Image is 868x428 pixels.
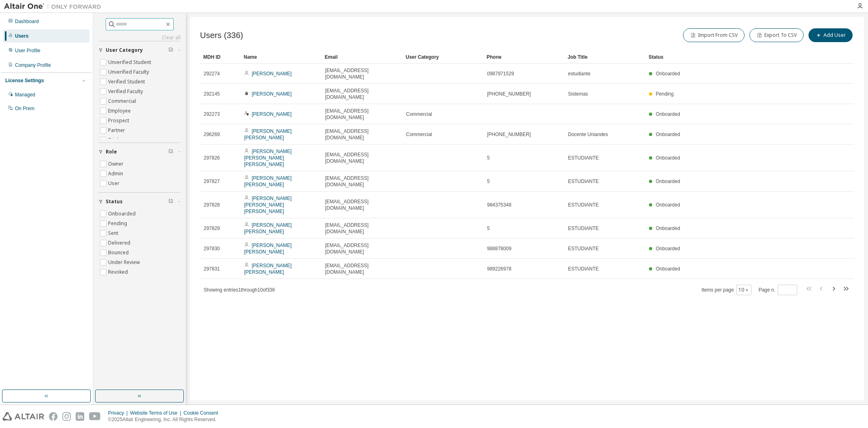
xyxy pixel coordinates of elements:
[325,222,399,235] span: [EMAIL_ADDRESS][DOMAIN_NAME]
[325,128,399,141] span: [EMAIL_ADDRESS][DOMAIN_NAME]
[108,87,145,96] label: Verified Faculty
[106,47,143,53] span: User Category
[568,225,599,232] span: ESTUDIANTE
[568,131,608,138] span: Docente Uniandes
[808,28,853,42] button: Add User
[656,226,680,231] span: Onboarded
[204,202,220,208] span: 297828
[98,193,181,211] button: Status
[487,266,511,272] span: 989226978
[568,266,599,272] span: ESTUDIANTE
[108,169,125,179] label: Admin
[244,175,291,187] a: [PERSON_NAME] [PERSON_NAME]
[204,225,220,232] span: 297829
[108,106,132,116] label: Employee
[108,267,130,277] label: Revoked
[108,209,137,219] label: Onboarded
[683,28,745,42] button: Import From CSV
[568,91,588,97] span: Sistemas
[204,70,220,77] span: 292274
[106,198,123,205] span: Status
[252,111,292,117] a: [PERSON_NAME]
[108,228,120,238] label: Sent
[15,92,35,98] div: Managed
[244,263,291,275] a: [PERSON_NAME] [PERSON_NAME]
[108,116,131,126] label: Prospect
[568,178,599,185] span: ESTUDIANTE
[204,287,275,293] span: Showing entries 1 through 10 of 336
[656,155,680,161] span: Onboarded
[649,51,806,64] div: Status
[244,149,291,167] a: [PERSON_NAME] [PERSON_NAME] [PERSON_NAME]
[203,51,237,64] div: MDH ID
[204,266,220,272] span: 297831
[252,71,292,77] a: [PERSON_NAME]
[98,143,181,161] button: Role
[15,18,39,25] div: Dashboard
[406,111,432,117] span: Commercial
[108,258,141,267] label: Under Review
[15,33,28,39] div: Users
[130,410,183,416] div: Website Terms of Use
[15,47,40,54] div: User Profile
[4,2,105,11] img: Altair One
[108,159,125,169] label: Owner
[759,285,797,295] span: Page n.
[98,34,181,41] a: Clear all
[183,410,223,416] div: Cookie Consent
[406,131,432,138] span: Commercial
[204,91,220,97] span: 292145
[204,131,220,138] span: 296269
[487,178,490,185] span: 5
[487,202,511,208] span: 984375348
[656,266,680,272] span: Onboarded
[108,77,147,87] label: Verified Student
[568,51,642,64] div: Job Title
[325,51,399,64] div: Email
[108,416,223,423] p: © 2025 Altair Engineering, Inc. All Rights Reserved.
[568,70,590,77] span: estudiante
[108,57,153,67] label: Unverified Student
[568,155,599,161] span: ESTUDIANTE
[656,246,680,251] span: Onboarded
[204,245,220,252] span: 297830
[108,248,130,258] label: Bounced
[656,179,680,184] span: Onboarded
[108,135,120,145] label: Trial
[487,245,511,252] span: 988878009
[656,111,680,117] span: Onboarded
[702,285,751,295] span: Items per page
[108,179,121,188] label: User
[76,412,84,421] img: linkedin.svg
[244,128,291,141] a: [PERSON_NAME] [PERSON_NAME]
[325,108,399,121] span: [EMAIL_ADDRESS][DOMAIN_NAME]
[204,111,220,117] span: 292273
[487,225,490,232] span: 5
[738,287,749,293] button: 10
[487,131,531,138] span: [PHONE_NUMBER]
[244,243,291,255] a: [PERSON_NAME] [PERSON_NAME]
[15,105,34,112] div: On Prem
[108,67,151,77] label: Unverified Faculty
[204,178,220,185] span: 297827
[325,151,399,164] span: [EMAIL_ADDRESS][DOMAIN_NAME]
[108,410,130,416] div: Privacy
[656,91,674,97] span: Pending
[568,202,599,208] span: ESTUDIANTE
[98,41,181,59] button: User Category
[89,412,101,421] img: youtube.svg
[108,238,132,248] label: Delivered
[325,175,399,188] span: [EMAIL_ADDRESS][DOMAIN_NAME]
[2,412,44,421] img: altair_logo.svg
[244,196,291,214] a: [PERSON_NAME] [PERSON_NAME] [PERSON_NAME]
[325,262,399,275] span: [EMAIL_ADDRESS][DOMAIN_NAME]
[204,155,220,161] span: 297826
[106,149,117,155] span: Role
[252,91,292,97] a: [PERSON_NAME]
[168,198,173,205] span: Clear filter
[168,149,173,155] span: Clear filter
[49,412,57,421] img: facebook.svg
[62,412,71,421] img: instagram.svg
[244,51,318,64] div: Name
[325,67,399,80] span: [EMAIL_ADDRESS][DOMAIN_NAME]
